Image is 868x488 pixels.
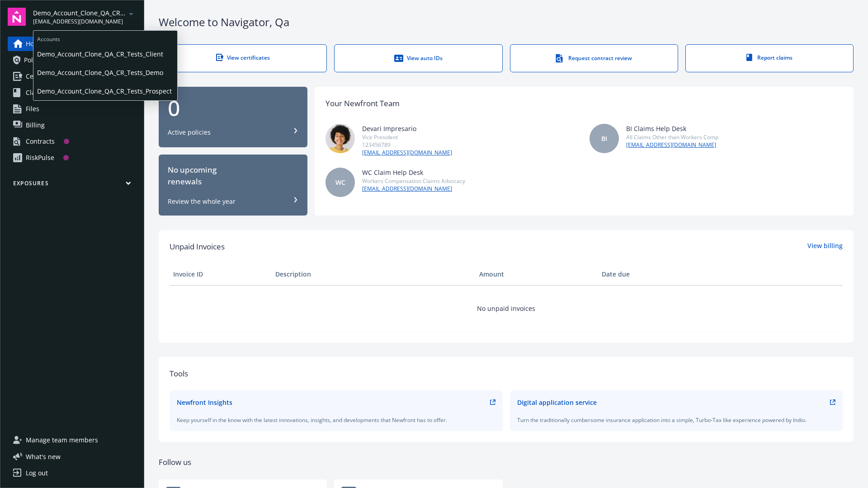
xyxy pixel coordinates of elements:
[168,164,298,188] div: No upcoming renewals
[626,133,718,141] div: All Claims Other than Workers Comp
[8,53,137,67] a: Policies
[8,452,75,461] button: What's new
[26,134,55,149] div: Contracts
[598,263,700,285] th: Date due
[8,433,137,447] a: Manage team members
[476,263,598,285] th: Amount
[37,82,174,100] span: Demo_Account_Clone_QA_CR_Tests_Prospect
[362,149,452,157] a: [EMAIL_ADDRESS][DOMAIN_NAME]
[335,178,345,187] span: WC
[807,241,843,253] a: View billing
[362,133,452,141] div: Vice President
[517,416,836,424] div: Turn the traditionally cumbersome insurance application into a simple, Turbo-Tax like experience ...
[168,128,211,137] div: Active policies
[26,433,98,447] span: Manage team members
[168,197,236,206] div: Review the whole year
[528,54,660,63] div: Request contract review
[510,44,678,72] a: Request contract review
[33,31,177,45] span: Accounts
[170,241,225,253] span: Unpaid Invoices
[159,44,327,72] a: View certificates
[33,8,137,26] button: Demo_Account_Clone_QA_CR_Tests_Prospect[EMAIL_ADDRESS][DOMAIN_NAME]arrowDropDown
[362,168,465,177] div: WC Claim Help Desk
[325,98,400,109] div: Your Newfront Team
[8,150,137,165] a: RiskPulse
[26,102,39,116] span: Files
[601,134,607,143] span: BI
[704,54,835,61] div: Report claims
[177,398,232,407] div: Newfront Insights
[37,63,174,82] span: Demo_Account_Clone_QA_CR_Tests_Demo
[685,44,854,72] a: Report claims
[159,87,307,148] button: 0Active policies
[8,69,137,84] a: Certificates
[26,150,54,165] div: RiskPulse
[517,398,597,407] div: Digital application service
[26,452,61,461] span: What ' s new
[24,53,47,67] span: Policies
[177,54,308,61] div: View certificates
[168,97,298,119] div: 0
[8,37,137,51] a: Home
[26,37,43,51] span: Home
[177,416,495,424] div: Keep yourself in the know with the latest innovations, insights, and developments that Newfront h...
[159,456,854,468] div: Follow us
[325,124,355,153] img: photo
[26,85,46,100] span: Claims
[8,134,137,149] a: Contracts
[8,8,26,26] img: navigator-logo.svg
[362,185,465,193] a: [EMAIL_ADDRESS][DOMAIN_NAME]
[8,179,137,191] button: Exposures
[8,85,137,100] a: Claims
[353,54,484,63] div: View auto IDs
[170,368,843,380] div: Tools
[8,118,137,132] a: Billing
[159,14,854,30] div: Welcome to Navigator , Qa
[170,263,272,285] th: Invoice ID
[362,124,452,133] div: Devari Impresario
[33,18,126,26] span: [EMAIL_ADDRESS][DOMAIN_NAME]
[626,141,718,149] a: [EMAIL_ADDRESS][DOMAIN_NAME]
[26,118,45,132] span: Billing
[26,466,48,480] div: Log out
[272,263,476,285] th: Description
[126,8,137,19] a: arrowDropDown
[362,177,465,185] div: Workers Compensation Claims Advocacy
[159,155,307,216] button: No upcomingrenewalsReview the whole year
[334,44,502,72] a: View auto IDs
[37,45,174,63] span: Demo_Account_Clone_QA_CR_Tests_Client
[33,8,126,18] span: Demo_Account_Clone_QA_CR_Tests_Prospect
[170,285,843,331] td: No unpaid invoices
[8,102,137,116] a: Files
[26,69,60,84] span: Certificates
[362,141,452,149] div: 123456789
[626,124,718,133] div: BI Claims Help Desk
